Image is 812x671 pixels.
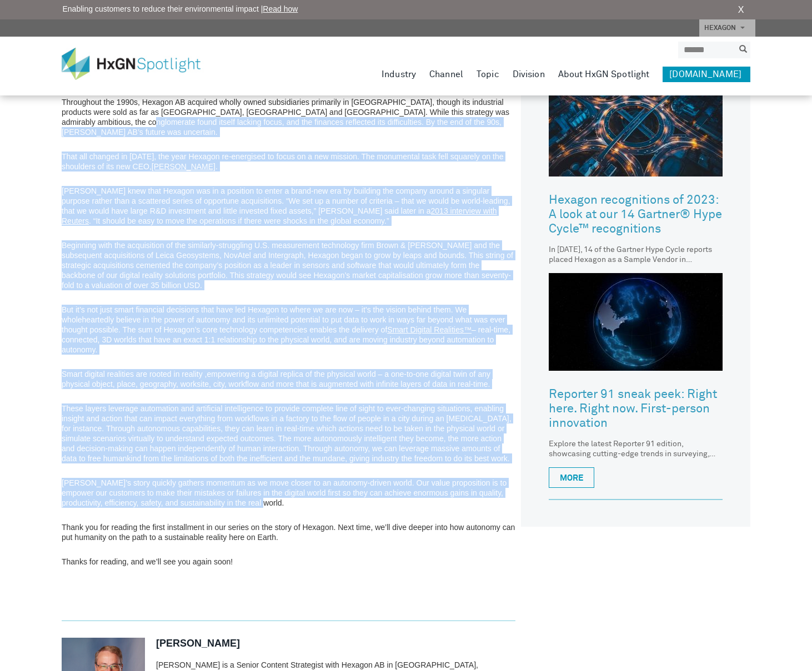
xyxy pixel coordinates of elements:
[62,97,515,137] p: Throughout the 1990s, Hexagon AB acquired wholly owned subsidiaries primarily in [GEOGRAPHIC_DATA...
[663,67,750,82] a: [DOMAIN_NAME]
[62,48,217,80] img: HxGN Spotlight
[513,67,545,82] a: Division
[699,19,755,37] a: HEXAGON
[549,245,723,265] div: In [DATE], 14 of the Gartner Hype Cycle reports placed Hexagon as a Sample Vendor in respective t...
[738,3,744,17] a: X
[549,467,594,488] a: More
[63,3,298,15] span: Enabling customers to reduce their environmental impact |
[387,325,472,334] a: Smart Digital Realities™
[549,439,723,459] div: Explore the latest Reporter 91 edition, showcasing cutting-edge trends in surveying, geospatial c...
[62,186,515,226] p: [PERSON_NAME] knew that Hexagon was in a position to enter a brand-new era by building the compan...
[62,305,515,355] p: But it’s not just smart financial decisions that have led Hexagon to where we are now – it’s the ...
[263,4,298,13] a: Read how
[549,79,723,176] img: Hexagon recognitions of 2023: A look at our 14 Gartner® Hype Cycle™ recognitions
[62,403,515,463] p: These layers leverage automation and artificial intelligence to provide complete line of sight to...
[429,67,463,82] a: Channel
[156,638,240,649] a: [PERSON_NAME]
[549,379,723,439] a: Reporter 91 sneak peek: Right here. Right now. First-person innovation
[558,67,650,82] a: About HxGN Spotlight
[62,152,515,171] p: That all changed in [DATE], the year Hexagon re-energised to focus on a new mission. The monument...
[549,273,723,371] img: Reporter 91 sneak peek: Right here. Right now. First-person innovation
[62,522,515,542] p: Thank you for reading the first installment in our series on the story of Hexagon. Next time, we’...
[477,67,499,82] a: Topic
[62,557,515,567] p: Thanks for reading, and we’ll see you again soon!
[62,206,497,225] a: 2013 interview with Reuters
[62,369,515,389] p: Smart digital realities are rooted in reality ,empowering a digital replica of the physical world...
[62,240,515,290] p: Beginning with the acquisition of the similarly-struggling U.S. measurement technology firm Brown...
[62,478,515,508] p: [PERSON_NAME]’s story quickly gathers momentum as we move closer to an autonomy-driven world. Our...
[152,162,215,171] a: [PERSON_NAME]
[382,67,416,82] a: Industry
[549,185,723,245] a: Hexagon recognitions of 2023: A look at our 14 Gartner® Hype Cycle™ recognitions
